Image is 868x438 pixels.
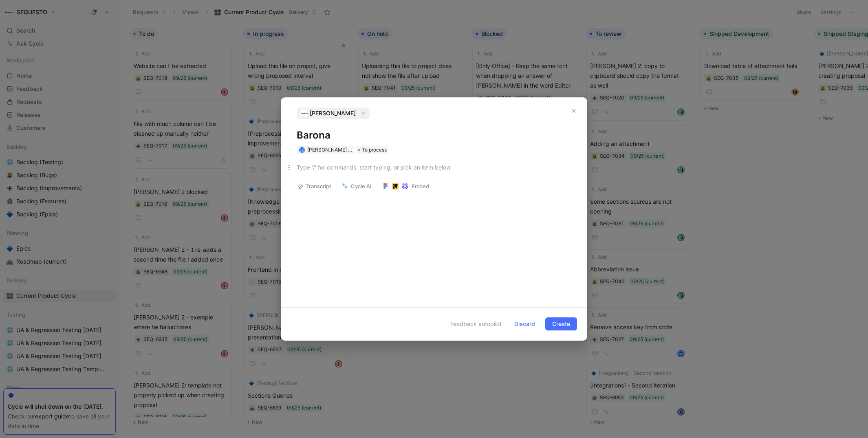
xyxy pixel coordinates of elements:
[552,319,570,329] span: Create
[297,108,370,119] button: logo[PERSON_NAME]
[307,147,377,153] span: [PERSON_NAME] t'Serstevens
[293,180,335,192] button: Transcript
[514,319,535,329] span: Discard
[379,180,433,192] button: Embed
[433,319,504,329] button: Feedback autopilot
[362,146,387,154] span: To process
[300,147,304,152] img: avatar
[300,109,308,117] img: logo
[450,319,502,329] span: Feedback autopilot
[310,108,356,118] span: [PERSON_NAME]
[356,146,388,154] div: To process
[297,129,571,142] h1: Barona
[338,180,375,192] button: Cycle AI
[545,317,577,330] button: Create
[507,317,542,330] button: Discard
